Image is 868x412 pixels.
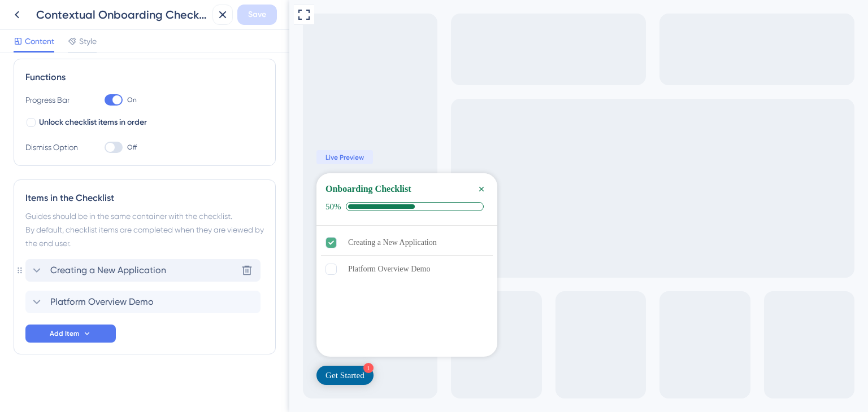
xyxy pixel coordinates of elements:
span: On [127,95,137,104]
span: Unlock checklist items in order [39,116,147,129]
div: Open Get Started checklist, remaining modules: 1 [27,366,84,385]
div: Checklist Container [27,173,208,357]
div: Onboarding Checklist [36,182,122,196]
div: Items in the Checklist [25,191,264,205]
div: Get Started [36,370,75,381]
div: Checklist progress: 50% [36,201,199,212]
div: Platform Overview Demo is incomplete. [32,257,203,282]
div: Functions [25,71,264,84]
div: Contextual Onboarding Checklist [36,7,208,23]
div: Creating a New Application [59,236,147,249]
button: Save [237,5,277,25]
span: Style [79,34,97,48]
span: Content [25,34,54,48]
div: Dismiss Option [25,141,82,154]
button: Add Item [25,325,116,343]
span: Save [248,8,266,21]
div: Guides should be in the same container with the checklist. By default, checklist items are comple... [25,209,264,250]
span: Creating a New Application [50,264,166,277]
span: Off [127,143,137,152]
div: Platform Overview Demo [59,262,141,276]
span: Add Item [50,329,79,338]
span: Live Preview [36,153,75,162]
div: Creating a New Application is complete. [32,230,203,256]
div: Close Checklist [185,182,199,196]
div: 50% [36,201,52,212]
div: Progress Bar [25,93,82,107]
div: 1 [74,363,84,373]
div: Checklist items [27,226,208,343]
span: Platform Overview Demo [50,295,154,309]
